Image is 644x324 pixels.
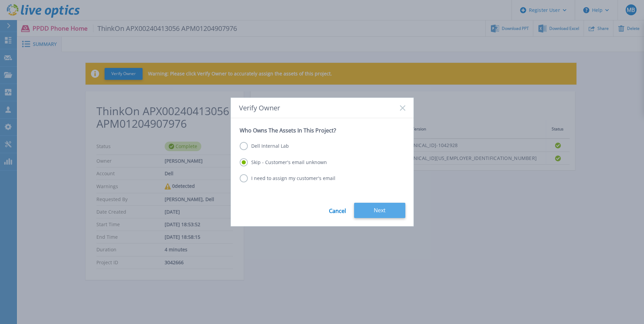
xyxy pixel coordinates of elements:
p: Who Owns The Assets In This Project? [240,127,405,134]
label: Dell Internal Lab [240,142,289,150]
label: Skip - Customer's email unknown [240,158,327,166]
label: I need to assign my customer's email [240,174,335,182]
button: Next [354,203,405,218]
a: Cancel [329,203,346,218]
span: Verify Owner [239,104,280,112]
